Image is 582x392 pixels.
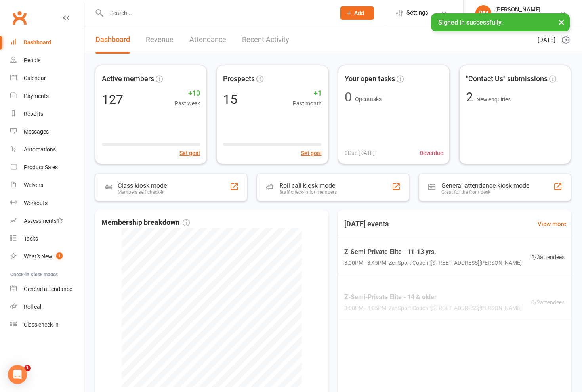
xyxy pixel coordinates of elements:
a: Reports [10,105,84,123]
a: Assessments [10,212,84,230]
span: Past month [293,99,322,108]
span: [DATE] [538,35,555,45]
a: Automations [10,141,84,159]
a: Waivers [10,176,84,194]
div: Members self check-in [118,189,167,195]
span: 0 overdue [420,149,443,157]
div: Tasks [24,235,38,242]
a: Dashboard [10,34,84,52]
div: What's New [24,253,52,260]
a: People [10,52,84,69]
div: ZenSport [495,13,540,20]
span: 3:00PM - 4:05PM | ZenSport Coach | [STREET_ADDRESS][PERSON_NAME] [344,304,522,312]
a: Class kiosk mode [10,316,84,334]
div: General attendance kiosk mode [441,182,529,189]
div: Roll call kiosk mode [279,182,337,189]
span: Add [354,10,364,16]
a: Workouts [10,194,84,212]
div: Automations [24,146,56,153]
a: Clubworx [10,8,29,28]
div: Product Sales [24,164,58,170]
a: Calendar [10,69,84,87]
a: Payments [10,87,84,105]
div: General attendance [24,286,72,292]
div: 127 [102,93,123,106]
div: Roll call [24,304,42,310]
span: Settings [406,4,428,22]
button: Set goal [301,149,322,157]
input: Search... [104,8,330,19]
span: Open tasks [355,96,382,102]
div: People [24,57,40,63]
span: 2 [466,90,476,105]
a: Product Sales [10,159,84,176]
h3: [DATE] events [338,217,395,231]
span: Your open tasks [345,73,395,85]
a: Recent Activity [242,26,289,54]
button: Add [340,6,374,20]
a: What's New1 [10,248,84,266]
div: Open Intercom Messenger [8,365,27,384]
span: Membership breakdown [101,217,190,228]
span: Z-Semi-Private Elite - 14 & older [344,292,522,302]
span: New enquiries [476,96,511,103]
span: "Contact Us" submissions [466,73,548,85]
span: 3:00PM - 3:45PM | ZenSport Coach | [STREET_ADDRESS][PERSON_NAME] [344,258,522,267]
div: Assessments [24,218,63,224]
a: Attendance [189,26,226,54]
div: Staff check-in for members [279,189,337,195]
span: +1 [293,88,322,99]
span: 0 Due [DATE] [345,149,375,157]
span: Z-Semi-Private Elite - 11-13 yrs. [344,247,522,257]
div: Calendar [24,75,46,81]
span: 2 / 3 attendees [531,253,565,262]
a: Tasks [10,230,84,248]
span: +10 [175,88,200,99]
span: 0 / 2 attendees [531,298,565,307]
span: 1 [56,252,63,259]
div: 15 [223,93,237,106]
span: Active members [102,73,154,85]
button: Set goal [179,149,200,157]
a: Messages [10,123,84,141]
span: Signed in successfully. [438,19,503,26]
span: Past week [175,99,200,108]
div: [PERSON_NAME] [495,6,540,13]
div: Class check-in [24,321,59,328]
div: Payments [24,93,49,99]
span: 1 [24,365,31,371]
div: Messages [24,128,49,135]
a: Roll call [10,298,84,316]
button: × [554,13,569,31]
div: Great for the front desk [441,189,529,195]
a: Revenue [146,26,174,54]
div: Class kiosk mode [118,182,167,189]
a: General attendance kiosk mode [10,280,84,298]
div: Waivers [24,182,43,188]
a: View more [538,219,566,229]
div: DM [475,5,491,21]
div: Workouts [24,200,48,206]
a: Dashboard [95,26,130,54]
div: Dashboard [24,39,51,46]
span: Prospects [223,73,255,85]
div: Reports [24,111,43,117]
div: 0 [345,91,352,103]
